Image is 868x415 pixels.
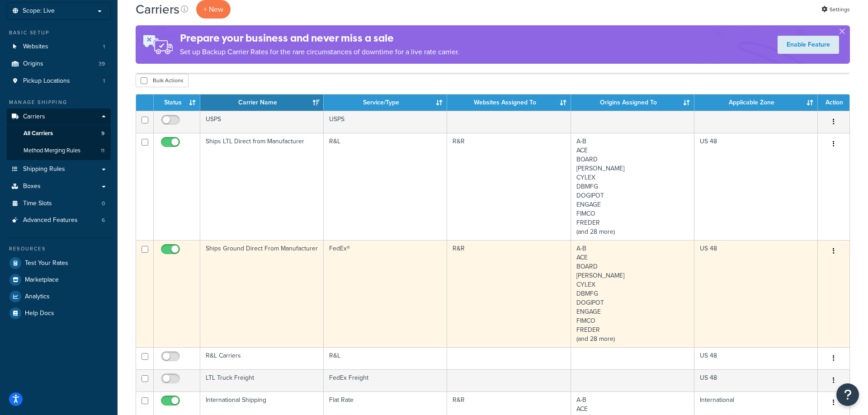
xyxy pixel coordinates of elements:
td: US 48 [694,369,818,391]
a: Carriers [7,108,111,125]
button: Bulk Actions [136,74,189,87]
a: Method Merging Rules 11 [7,142,111,159]
a: Settings [821,3,850,16]
a: All Carriers 9 [7,125,111,142]
span: All Carriers [24,130,53,137]
a: Enable Feature [778,36,839,54]
li: Websites [7,38,111,55]
th: Action [818,94,849,111]
td: R&L [324,133,447,240]
span: Time Slots [23,200,52,207]
td: R&L Carriers [200,347,324,369]
th: Status: activate to sort column ascending [154,94,200,111]
li: Advanced Features [7,212,111,229]
td: USPS [200,111,324,133]
td: A-B ACE BOARD [PERSON_NAME] CYLEX DBMFG DOGIPOT ENGAGE FIMCO FREDER (and 28 more) [571,133,694,240]
span: Shipping Rules [23,165,65,173]
td: R&L [324,347,447,369]
a: Help Docs [7,305,111,321]
img: ad-rules-rateshop-fe6ec290ccb7230408bd80ed9643f0289d75e0ffd9eb532fc0e269fcd187b520.png [136,25,180,64]
td: R&R [447,240,571,347]
td: LTL Truck Freight [200,369,324,391]
th: Applicable Zone: activate to sort column ascending [694,94,818,111]
span: 9 [101,130,104,137]
span: 11 [101,147,104,155]
li: Method Merging Rules [7,142,111,159]
span: Analytics [25,293,50,301]
li: Time Slots [7,195,111,212]
a: Marketplace [7,272,111,288]
span: Test Your Rates [25,259,68,267]
span: Help Docs [25,310,54,317]
span: 0 [102,200,105,207]
span: Websites [23,43,48,51]
div: Manage Shipping [7,99,111,106]
td: R&R [447,133,571,240]
li: Carriers [7,108,111,160]
button: Open Resource Center [836,383,859,406]
li: All Carriers [7,125,111,142]
th: Origins Assigned To: activate to sort column ascending [571,94,694,111]
a: Origins 39 [7,56,111,72]
td: US 48 [694,240,818,347]
li: Pickup Locations [7,73,111,90]
div: Resources [7,245,111,253]
a: Boxes [7,178,111,195]
span: Scope: Live [23,7,55,15]
span: Method Merging Rules [24,147,80,155]
td: Ships Ground Direct From Manufacturer [200,240,324,347]
td: US 48 [694,133,818,240]
a: Advanced Features 6 [7,212,111,229]
a: Time Slots 0 [7,195,111,212]
td: A-B ACE BOARD [PERSON_NAME] CYLEX DBMFG DOGIPOT ENGAGE FIMCO FREDER (and 28 more) [571,240,694,347]
span: 1 [103,43,105,51]
td: USPS [324,111,447,133]
th: Carrier Name: activate to sort column ascending [200,94,324,111]
td: FedEx Freight [324,369,447,391]
a: Test Your Rates [7,255,111,271]
td: Ships LTL Direct from Manufacturer [200,133,324,240]
span: 39 [99,60,105,68]
th: Service/Type: activate to sort column ascending [324,94,447,111]
td: US 48 [694,347,818,369]
a: Analytics [7,288,111,305]
p: Set up Backup Carrier Rates for the rare circumstances of downtime for a live rate carrier. [180,46,459,58]
span: Advanced Features [23,217,78,224]
th: Websites Assigned To: activate to sort column ascending [447,94,571,111]
li: Origins [7,56,111,72]
span: 6 [102,217,105,224]
div: Basic Setup [7,29,111,37]
h4: Prepare your business and never miss a sale [180,31,459,46]
span: Origins [23,60,43,68]
a: Websites 1 [7,38,111,55]
span: Boxes [23,183,41,190]
span: 1 [103,77,105,85]
a: Pickup Locations 1 [7,73,111,90]
td: FedEx® [324,240,447,347]
span: Marketplace [25,276,59,284]
span: Pickup Locations [23,77,70,85]
h1: Carriers [136,0,179,18]
span: Carriers [23,113,45,121]
a: Shipping Rules [7,161,111,178]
